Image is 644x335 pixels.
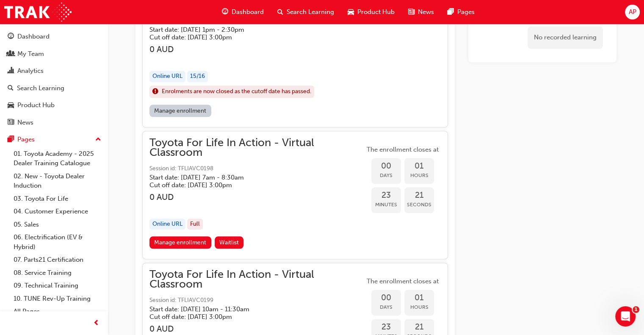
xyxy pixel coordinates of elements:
a: Search Learning [3,80,105,96]
a: Manage enrollment [149,105,211,117]
button: Toyota For Life In Action - Virtual ClassroomSession id: TFLIAVC0198Start date: [DATE] 7am - 8:30... [149,138,441,252]
h3: 0 AUD [149,44,370,54]
div: Dashboard [17,32,50,42]
span: Search Learning [287,7,334,17]
button: DashboardMy TeamAnalyticsSearch LearningProduct HubNews [3,27,105,132]
span: guage-icon [8,33,14,41]
span: Minutes [371,200,401,210]
div: Product Hub [17,100,55,110]
div: No recorded learning [528,26,603,49]
span: up-icon [95,134,101,145]
span: AP [628,7,636,17]
span: Days [371,171,401,180]
span: pages-icon [448,7,454,17]
a: 07. Parts21 Certification [10,253,105,266]
a: 01. Toyota Academy - 2025 Dealer Training Catalogue [10,147,105,170]
span: Toyota For Life In Action - Virtual Classroom [149,270,365,289]
a: All Pages [10,305,105,318]
a: search-iconSearch Learning [271,3,341,21]
span: car-icon [348,7,354,17]
div: Online URL [149,71,185,82]
button: Pages [3,132,105,147]
span: Hours [404,171,434,180]
span: Seconds [404,200,434,210]
span: The enrollment closes at [365,277,441,286]
span: chart-icon [8,67,14,75]
a: Product Hub [3,97,105,113]
span: 00 [371,161,401,171]
span: exclaim-icon [152,86,158,97]
span: news-icon [408,7,415,17]
span: Days [371,302,401,312]
div: Analytics [17,66,44,76]
span: Toyota For Life In Action - Virtual Classroom [149,138,365,157]
a: Manage enrollment [149,236,211,249]
div: 15 / 16 [187,71,208,82]
a: news-iconNews [401,3,441,21]
a: 03. Toyota For Life [10,192,105,205]
span: prev-icon [93,318,100,329]
a: 04. Customer Experience [10,205,105,218]
span: Product Hub [357,7,395,17]
a: Dashboard [3,29,105,44]
span: Dashboard [232,7,264,17]
a: Analytics [3,63,105,79]
a: 08. Service Training [10,266,105,280]
a: 05. Sales [10,218,105,231]
span: News [418,7,434,17]
span: news-icon [8,119,14,127]
h5: Cut off date: [DATE] 3:00pm [149,181,351,189]
a: News [3,115,105,130]
button: AP [625,5,640,19]
span: Session id: TFLIAVC0198 [149,164,365,174]
a: car-iconProduct Hub [341,3,401,21]
h3: 0 AUD [149,192,365,202]
div: My Team [17,49,44,59]
div: Search Learning [17,83,64,93]
a: My Team [3,46,105,62]
a: 10. TUNE Rev-Up Training [10,292,105,305]
div: Online URL [149,219,185,230]
a: 06. Electrification (EV & Hybrid) [10,231,105,253]
div: News [17,118,33,127]
span: 21 [404,322,434,332]
span: search-icon [8,85,14,92]
span: guage-icon [222,7,228,17]
span: The enrollment closes at [365,145,441,155]
iframe: Intercom live chat [615,306,636,327]
span: Hours [404,302,434,312]
div: Pages [17,135,35,144]
span: 1 [633,306,639,313]
button: Waitlist [215,236,244,249]
span: 21 [404,191,434,200]
span: 00 [371,293,401,303]
span: car-icon [8,102,14,109]
span: search-icon [277,7,283,17]
h5: Start date: [DATE] 1pm - 2:30pm [149,26,357,33]
h5: Start date: [DATE] 7am - 8:30am [149,174,351,181]
span: people-icon [8,50,14,58]
img: Trak [4,3,72,22]
h5: Cut off date: [DATE] 3:00pm [149,313,351,321]
span: Pages [457,7,475,17]
span: Session id: TFLIAVC0199 [149,296,365,305]
span: Enrolments are now closed as the cutoff date has passed. [162,87,311,97]
a: 02. New - Toyota Dealer Induction [10,170,105,192]
div: Full [187,219,203,230]
span: 01 [404,161,434,171]
h5: Start date: [DATE] 10am - 11:30am [149,305,351,313]
h5: Cut off date: [DATE] 3:00pm [149,33,357,41]
h3: 0 AUD [149,324,365,334]
a: pages-iconPages [441,3,481,21]
span: 23 [371,191,401,200]
span: Waitlist [219,239,239,246]
span: 23 [371,322,401,332]
span: pages-icon [8,136,14,144]
a: guage-iconDashboard [215,3,271,21]
span: 01 [404,293,434,303]
a: 09. Technical Training [10,279,105,292]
